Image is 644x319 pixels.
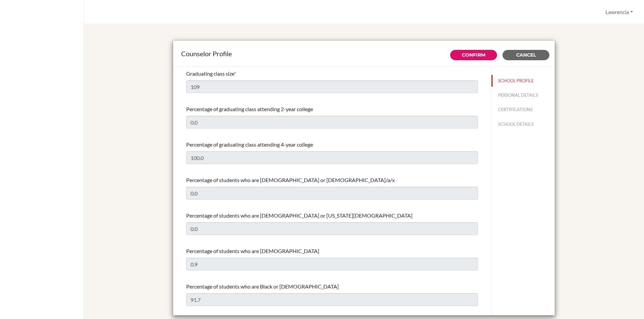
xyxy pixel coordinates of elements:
div: Counselor Profile [181,49,547,59]
span: Percentage of students who are [DEMOGRAPHIC_DATA] or [US_STATE][DEMOGRAPHIC_DATA] [186,212,413,219]
span: Percentage of graduating class attending 4-year college [186,141,313,148]
button: SCHOOL DETAILS [491,118,555,130]
button: CERTIFICATIONS [491,104,555,115]
span: Percentage of students who are [DEMOGRAPHIC_DATA] [186,248,319,254]
span: Graduating class size [186,70,234,77]
span: Percentage of students who are [DEMOGRAPHIC_DATA] or [DEMOGRAPHIC_DATA]/a/x [186,177,395,183]
button: PERSONAL DETAILS [491,89,555,101]
button: Lawrencia [602,6,636,18]
span: Percentage of students who are Black or [DEMOGRAPHIC_DATA] [186,283,339,290]
span: Percentage of graduating class attending 2-year college [186,106,313,112]
button: SCHOOL PROFILE [491,75,555,87]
